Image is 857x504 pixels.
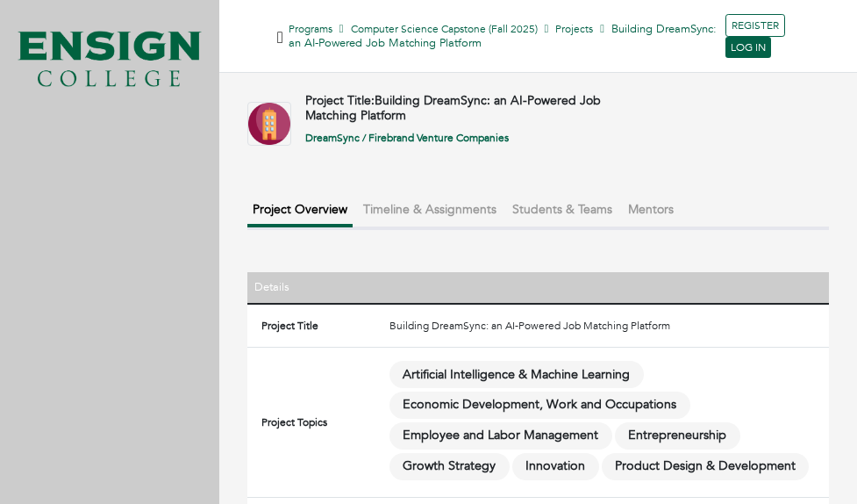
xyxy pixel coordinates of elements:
[615,422,740,450] span: Entrepreneurship
[289,22,332,36] a: Programs
[351,22,538,36] a: Computer Science Capstone (Fall 2025)
[512,453,599,480] span: Innovation
[555,22,593,36] a: Projects
[507,195,618,224] button: Students & Teams
[18,31,202,87] img: Ensign_logo.png
[725,37,771,58] a: LOG IN
[725,14,785,37] a: REGISTER
[247,102,291,146] img: Company-Icon-7f8a26afd1715722aa5ae9dc11300c11ceeb4d32eda0db0d61c21d11b95ecac6.png
[247,348,382,497] td: Project Topics
[602,453,810,480] span: Product Design & Development
[305,131,509,145] a: DreamSync / Firebrand Venture Companies
[389,392,690,419] span: Economic Development, Work and Occupations
[247,304,382,348] td: Project Title
[305,94,654,124] h4: Project Title:
[305,92,601,124] span: Building DreamSync: an AI-Powered Job Matching Platform
[247,272,382,305] th: Details
[389,361,644,388] span: Artificial Intelligence & Machine Learning
[389,422,612,450] span: Employee and Labor Management
[382,304,829,348] td: Building DreamSync: an AI-Powered Job Matching Platform
[389,453,510,480] span: Growth Strategy
[358,195,502,224] button: Timeline & Assignments
[247,195,353,227] button: Project Overview
[289,21,717,51] span: Building DreamSync: an AI-Powered Job Matching Platform
[623,195,679,224] button: Mentors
